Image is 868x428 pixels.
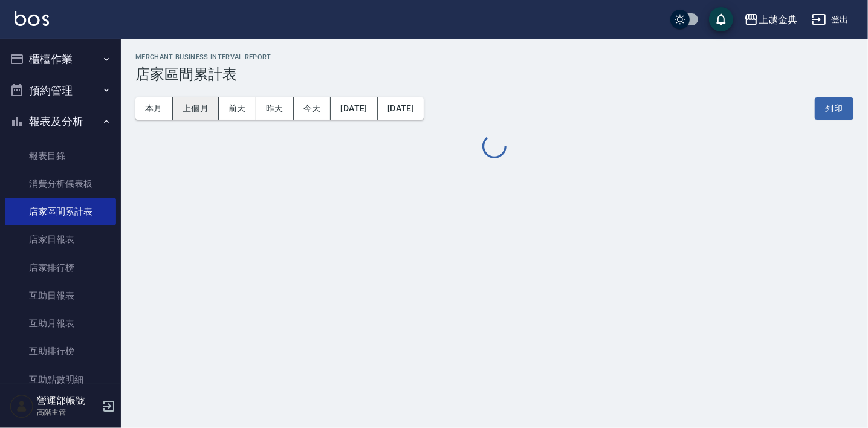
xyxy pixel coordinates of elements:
div: 上越金典 [759,12,797,27]
button: 今天 [294,97,331,120]
button: 上個月 [173,97,219,120]
button: 本月 [135,97,173,120]
a: 互助點數明細 [5,366,116,394]
button: 預約管理 [5,75,116,106]
a: 店家排行榜 [5,254,116,282]
a: 店家日報表 [5,225,116,253]
h2: Merchant Business Interval Report [135,53,853,61]
a: 店家區間累計表 [5,198,116,225]
button: [DATE] [331,97,377,120]
img: Person [10,394,34,418]
a: 互助排行榜 [5,337,116,365]
button: 上越金典 [739,7,802,32]
button: 報表及分析 [5,106,116,137]
h3: 店家區間累計表 [135,66,853,83]
a: 互助日報表 [5,282,116,310]
button: save [709,7,733,31]
button: 列印 [815,97,853,120]
button: 昨天 [256,97,294,120]
a: 互助月報表 [5,310,116,337]
button: 櫃檯作業 [5,44,116,75]
p: 高階主管 [37,407,99,418]
button: [DATE] [378,97,424,120]
button: 登出 [807,8,853,31]
a: 報表目錄 [5,142,116,170]
button: 前天 [219,97,256,120]
a: 消費分析儀表板 [5,170,116,198]
h5: 營運部帳號 [37,395,99,407]
img: Logo [15,11,49,26]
